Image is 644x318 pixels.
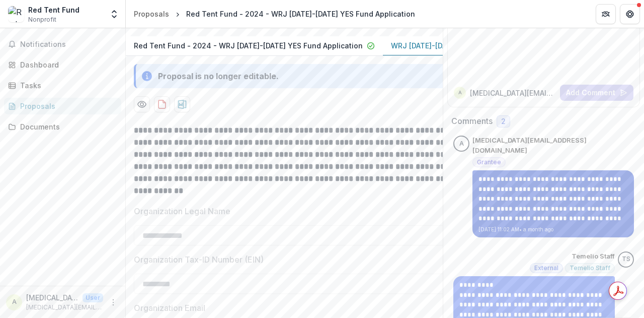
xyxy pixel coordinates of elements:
[596,4,616,24] button: Partners
[4,56,121,73] a: Dashboard
[130,7,419,21] nav: breadcrumb
[174,96,190,112] button: download-proposal
[20,121,113,132] div: Documents
[391,40,520,51] p: WRJ [DATE]-[DATE] Grant Agreement
[4,77,121,94] a: Tasks
[107,4,121,24] button: Open entity switcher
[20,59,113,70] div: Dashboard
[186,9,415,19] div: Red Tent Fund - 2024 - WRJ [DATE]-[DATE] YES Fund Application
[26,303,103,312] p: [MEDICAL_DATA][EMAIL_ADDRESS][DOMAIN_NAME]
[478,226,628,233] p: [DATE] 11:02 AM • a month ago
[107,296,119,308] button: More
[134,40,363,51] p: Red Tent Fund - 2024 - WRJ [DATE]-[DATE] YES Fund Application
[477,159,501,166] span: Grantee
[534,265,558,272] span: External
[459,141,464,147] div: alli@redtentfund.org
[572,251,615,262] p: Temelio Staff
[12,299,17,305] div: alli@redtentfund.org
[451,116,493,126] h2: Comments
[28,5,79,15] div: Red Tent Fund
[4,36,121,52] button: Notifications
[8,6,24,22] img: Red Tent Fund
[458,90,462,95] div: alli@redtentfund.org
[158,70,279,82] div: Proposal is no longer editable.
[154,96,170,112] button: download-proposal
[620,4,640,24] button: Get Help
[4,98,121,114] a: Proposals
[20,40,117,49] span: Notifications
[130,7,173,21] a: Proposals
[134,253,264,266] p: Organization Tax-ID Number (EIN)
[4,118,121,135] a: Documents
[472,136,634,155] p: [MEDICAL_DATA][EMAIL_ADDRESS][DOMAIN_NAME]
[560,85,633,101] button: Add Comment
[622,256,630,263] div: Temelio Staff
[570,265,610,272] span: Temelio Staff
[28,15,56,24] span: Nonprofit
[26,292,78,303] p: [MEDICAL_DATA][EMAIL_ADDRESS][DOMAIN_NAME]
[134,96,150,112] button: Preview 6d254abb-058a-4a35-a492-2f97b3a4de88-1.pdf
[20,101,113,111] div: Proposals
[83,293,103,302] p: User
[134,302,205,314] p: Organization Email
[20,80,113,91] div: Tasks
[134,205,230,217] p: Organization Legal Name
[134,9,169,19] div: Proposals
[501,117,506,126] span: 2
[470,88,556,98] p: [MEDICAL_DATA][EMAIL_ADDRESS][DOMAIN_NAME]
